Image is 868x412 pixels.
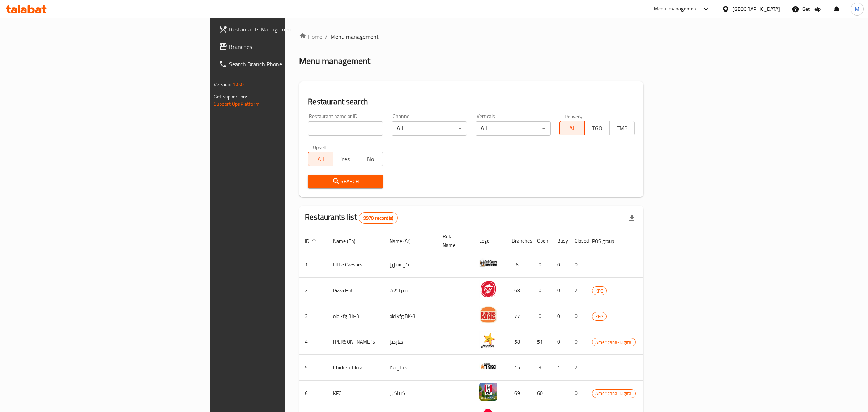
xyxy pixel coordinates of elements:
td: Chicken Tikka [327,355,384,381]
td: 0 [569,381,586,406]
td: 0 [569,303,586,329]
th: Branches [506,230,531,252]
span: ID [305,237,319,245]
button: Yes [333,152,358,166]
td: 51 [531,329,552,355]
td: 58 [506,329,531,355]
td: 0 [569,252,586,278]
img: Chicken Tikka [479,357,497,375]
td: 0 [552,252,569,278]
td: 77 [506,303,531,329]
span: KFG [592,287,606,295]
td: 1 [552,381,569,406]
label: Delivery [565,114,583,119]
label: Upsell [313,144,326,150]
div: All [392,121,467,136]
td: 6 [506,252,531,278]
button: All [308,152,333,166]
span: Americana-Digital [592,389,635,398]
td: 69 [506,381,531,406]
td: ليتل سيزرز [384,252,437,278]
td: 0 [569,329,586,355]
td: 1 [552,355,569,381]
span: All [563,123,582,134]
td: 9 [531,355,552,381]
h2: Restaurants list [305,212,398,224]
span: M [855,5,859,13]
div: Total records count [359,212,398,224]
td: بيتزا هت [384,278,437,303]
span: Ref. Name [443,232,465,249]
span: 1.0.0 [233,80,244,89]
td: Little Caesars [327,252,384,278]
td: KFC [327,381,384,406]
span: KFG [592,312,606,321]
td: كنتاكى [384,381,437,406]
span: No [361,154,380,164]
span: Branches [229,42,349,51]
span: Search Branch Phone [229,60,349,68]
span: Name (Ar) [390,237,420,245]
a: Restaurants Management [213,21,355,38]
img: old kfg BK-3 [479,306,497,324]
span: Americana-Digital [592,338,635,346]
td: 2 [569,355,586,381]
a: Support.OpsPlatform [214,99,260,109]
td: 68 [506,278,531,303]
button: All [559,121,585,135]
td: Pizza Hut [327,278,384,303]
td: 0 [531,252,552,278]
th: Open [531,230,552,252]
div: Menu-management [654,5,698,13]
span: Search [314,177,377,186]
span: Yes [336,154,355,164]
th: Busy [552,230,569,252]
span: Name (En) [333,237,365,245]
td: هارديز [384,329,437,355]
td: old kfg BK-3 [384,303,437,329]
img: KFC [479,383,497,401]
span: TGO [588,123,607,134]
th: Logo [473,230,506,252]
td: 0 [552,303,569,329]
button: Search [308,175,383,188]
span: TMP [613,123,632,134]
h2: Restaurant search [308,96,635,107]
span: POS group [592,237,624,245]
nav: breadcrumb [299,32,643,41]
td: [PERSON_NAME]'s [327,329,384,355]
img: Hardee's [479,331,497,349]
a: Search Branch Phone [213,55,355,73]
button: TGO [584,121,610,135]
td: 2 [569,278,586,303]
span: Restaurants Management [229,25,349,34]
button: TMP [609,121,635,135]
td: دجاج تكا [384,355,437,381]
div: All [476,121,551,136]
button: No [358,152,383,166]
td: 0 [531,303,552,329]
span: 9970 record(s) [359,215,397,222]
div: [GEOGRAPHIC_DATA] [732,5,780,13]
img: Pizza Hut [479,280,497,298]
th: Closed [569,230,586,252]
td: 60 [531,381,552,406]
span: Get support on: [214,92,247,101]
td: 0 [531,278,552,303]
span: Version: [214,80,231,89]
span: All [311,154,330,164]
a: Branches [213,38,355,55]
td: 15 [506,355,531,381]
img: Little Caesars [479,254,497,272]
td: 0 [552,329,569,355]
td: 0 [552,278,569,303]
td: old kfg BK-3 [327,303,384,329]
div: Export file [623,209,641,227]
input: Search for restaurant name or ID.. [308,121,383,136]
